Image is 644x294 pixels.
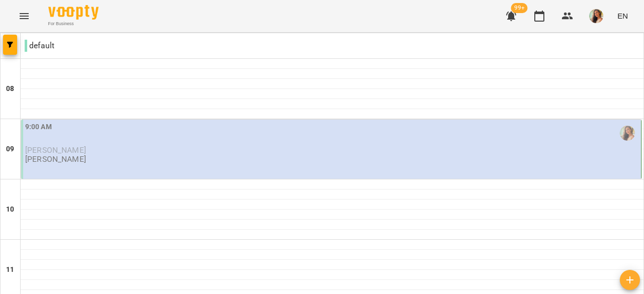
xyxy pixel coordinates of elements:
span: For Business [48,21,99,27]
p: [PERSON_NAME] [25,155,86,163]
h6: 10 [6,204,14,215]
label: 9:00 AM [25,122,52,133]
span: 99+ [511,3,528,13]
h6: 08 [6,83,14,94]
h6: 09 [6,144,14,155]
button: EN [613,7,632,25]
button: Menu [12,4,36,28]
span: EN [617,11,628,21]
img: a50212d1731b15ff461de61708548de8.jpg [589,9,603,23]
p: default [25,40,54,52]
span: [PERSON_NAME] [25,145,86,155]
button: Add lesson [620,270,640,290]
img: Voopty Logo [48,5,99,20]
img: Валерія Ващенко [620,126,635,141]
h6: 11 [6,264,14,275]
